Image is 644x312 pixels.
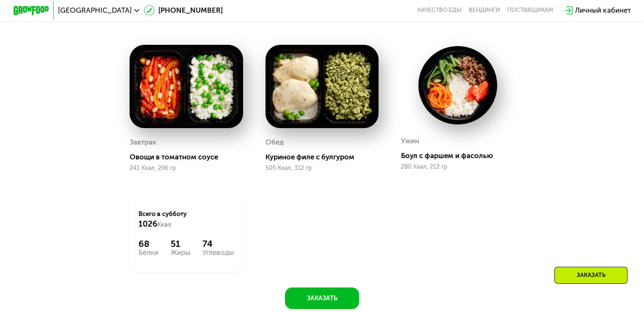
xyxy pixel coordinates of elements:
div: 51 [171,238,191,249]
div: Личный кабинет [575,5,630,16]
div: Белки [138,249,158,256]
div: 280 Ккал, 212 гр [401,164,514,170]
button: Заказать [285,287,359,309]
div: Овощи в томатном соусе [130,153,250,161]
span: Ккал [157,221,171,228]
div: Всего в субботу [138,210,234,229]
span: [GEOGRAPHIC_DATA] [58,7,132,14]
div: 241 Ккал, 296 гр [130,165,243,172]
div: Жиры [171,249,191,256]
div: Углеводы [202,249,234,256]
div: Ужин [401,134,419,148]
div: Завтрак [130,136,156,149]
div: поставщикам [507,7,553,14]
div: Куриное филе с булгуром [265,153,386,161]
div: 68 [138,238,158,249]
div: Заказать [554,267,627,284]
div: 74 [202,238,234,249]
div: Боул с фаршем и фасолью [401,151,521,160]
a: Вендинги [469,7,500,14]
div: Обед [265,136,284,149]
div: 505 Ккал, 312 гр [265,165,379,172]
span: 1026 [138,219,157,229]
a: [PHONE_NUMBER] [144,5,223,16]
a: Качество еды [417,7,462,14]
